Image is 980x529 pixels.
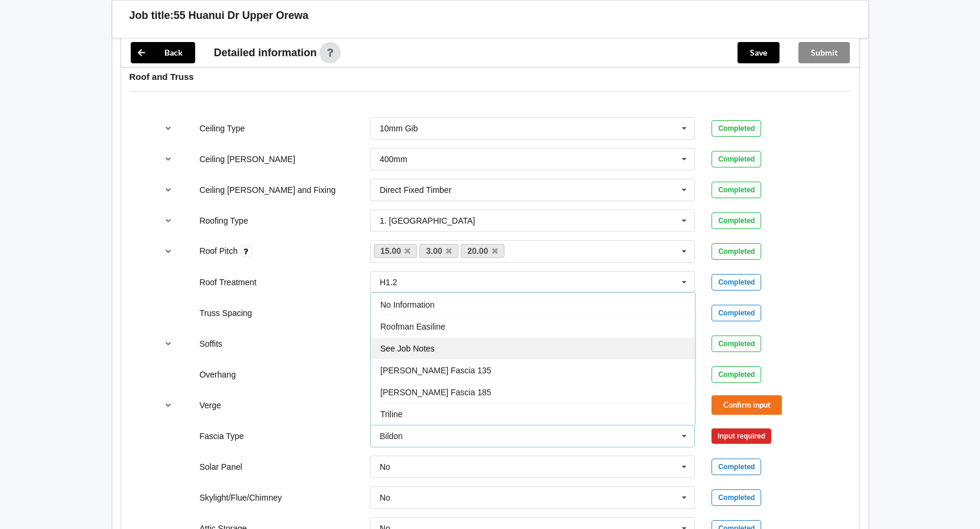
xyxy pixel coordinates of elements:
div: No [380,493,390,502]
span: [PERSON_NAME] Fascia 135 [380,366,491,375]
div: Completed [711,182,761,198]
div: Completed [711,274,761,291]
button: Back [131,42,195,63]
span: [PERSON_NAME] Fascia 185 [380,388,491,397]
div: Completed [711,305,761,321]
div: 400mm [380,155,407,163]
a: 15.00 [374,244,418,258]
label: Overhang [199,370,235,379]
div: Completed [711,212,761,229]
label: Skylight/Flue/Chimney [199,493,282,502]
button: Save [738,42,780,63]
label: Fascia Type [199,431,244,441]
label: Solar Panel [199,462,242,472]
div: Completed [711,120,761,137]
div: Completed [711,336,761,352]
div: 1. [GEOGRAPHIC_DATA] [380,217,475,225]
a: 3.00 [419,244,458,258]
div: Completed [711,243,761,260]
label: Soffits [199,339,222,349]
button: reference-toggle [157,118,180,139]
span: Detailed information [214,47,317,58]
a: 20.00 [461,244,504,258]
span: No Information [380,300,435,309]
h4: Roof and Truss [130,71,851,82]
div: Completed [711,366,761,383]
div: H1.2 [380,278,397,286]
h3: Job title: [130,9,174,22]
div: Input required [711,428,771,444]
div: No [380,463,390,471]
label: Roofing Type [199,216,248,225]
label: Verge [199,401,221,410]
label: Roof Treatment [199,278,257,287]
div: Completed [711,151,761,167]
div: Completed [711,459,761,475]
label: Roof Pitch [199,246,240,256]
button: Confirm input [711,395,782,415]
label: Ceiling Type [199,124,245,133]
button: reference-toggle [157,149,180,170]
div: Completed [711,489,761,506]
label: Ceiling [PERSON_NAME] [199,154,295,164]
div: Direct Fixed Timber [380,186,451,194]
button: reference-toggle [157,179,180,201]
button: reference-toggle [157,241,180,262]
label: Ceiling [PERSON_NAME] and Fixing [199,185,335,195]
span: Triline [380,409,403,419]
label: Truss Spacing [199,308,252,318]
span: See Job Notes [380,344,435,353]
h3: 55 Huanui Dr Upper Orewa [174,9,309,22]
button: reference-toggle [157,210,180,231]
span: Roofman Easiline [380,322,445,331]
button: reference-toggle [157,333,180,354]
button: reference-toggle [157,395,180,416]
div: 10mm Gib [380,124,418,133]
